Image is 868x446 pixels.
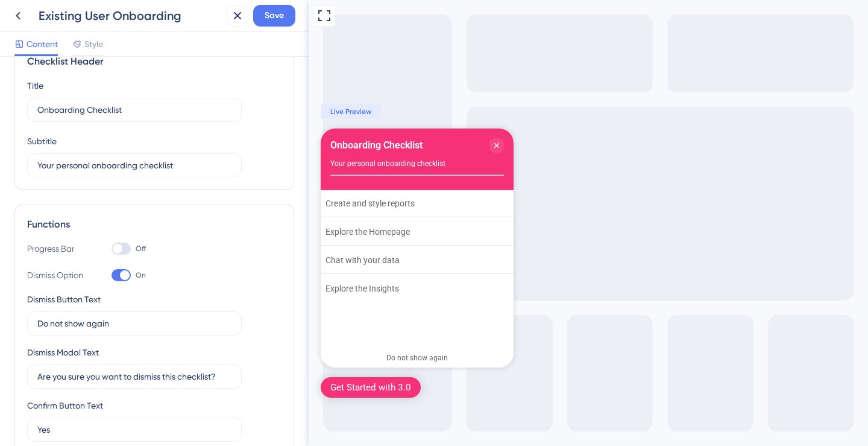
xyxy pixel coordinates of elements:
div: Explore the Insights [17,281,90,296]
input: Type the value [37,423,231,436]
span: Live Preview [22,107,63,116]
div: Chat with your data [17,253,91,267]
div: Confirm Button Text [27,398,103,413]
div: Checklist items [12,190,205,302]
div: Create and style reports [17,196,106,211]
input: Type the value [37,370,231,383]
span: On [136,270,146,280]
div: Explore the Homepage [17,225,101,239]
div: Title [27,78,43,93]
span: Off [136,244,146,253]
div: Onboarding Checklist [22,138,114,153]
span: Content [27,37,58,51]
div: Subtitle [27,134,57,148]
div: Do not show again [78,353,139,363]
div: Checklist Header [27,54,281,69]
button: Save [253,5,295,27]
input: Header 1 [37,103,231,116]
input: Header 2 [37,159,231,172]
div: Existing User Onboarding [39,7,222,24]
div: Progress Bar [27,241,87,256]
span: Style [84,37,103,51]
div: Get Started with 3.0 [22,381,102,393]
div: Dismiss Modal Text [27,345,99,360]
input: Type the value [37,317,231,330]
div: Functions [27,217,281,232]
div: Dismiss Button Text [27,292,101,307]
span: Save [265,8,284,23]
div: Dismiss Option [27,268,87,282]
div: Close Checklist [181,138,195,153]
div: Checklist Container [12,129,205,368]
div: Your personal onboarding checklist [22,158,137,170]
div: Open Get Started with 3.0 checklist [12,377,112,398]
